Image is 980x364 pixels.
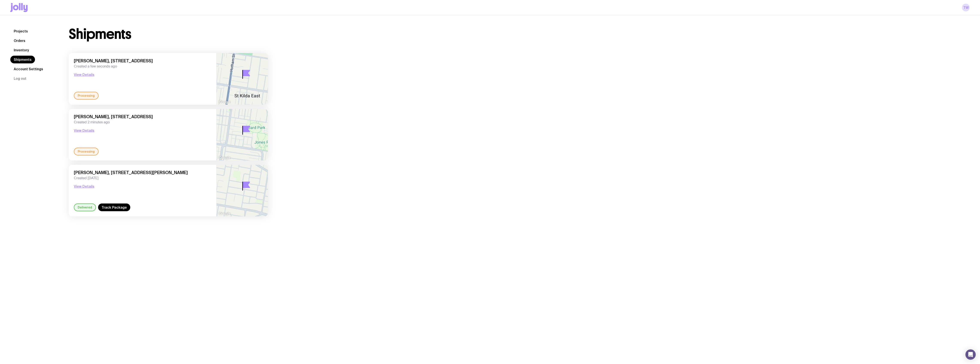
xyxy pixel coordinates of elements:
[217,53,268,105] img: staticmap
[69,27,131,41] h1: Shipments
[217,165,268,216] img: staticmap
[74,114,211,119] span: [PERSON_NAME], [STREET_ADDRESS]
[74,170,211,175] span: [PERSON_NAME], [STREET_ADDRESS][PERSON_NAME]
[10,65,47,73] a: Account Settings
[74,92,99,99] div: Processing
[10,56,35,63] a: Shipments
[74,176,211,180] span: Created [DATE]
[74,203,96,211] div: Delivered
[74,148,99,155] div: Processing
[74,72,94,77] button: View Details
[965,349,976,360] div: Open Intercom Messenger
[217,109,268,161] img: staticmap
[10,27,31,35] a: Projects
[74,184,94,189] button: View Details
[74,64,211,69] span: Created a few seconds ago
[962,4,970,11] a: TW
[10,75,30,82] button: Log out
[74,128,94,133] button: View Details
[74,120,211,124] span: Created 2 minutes ago
[74,58,211,63] span: [PERSON_NAME], [STREET_ADDRESS]
[10,37,29,44] a: Orders
[98,203,130,211] a: Track Package
[10,46,32,54] a: Inventory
